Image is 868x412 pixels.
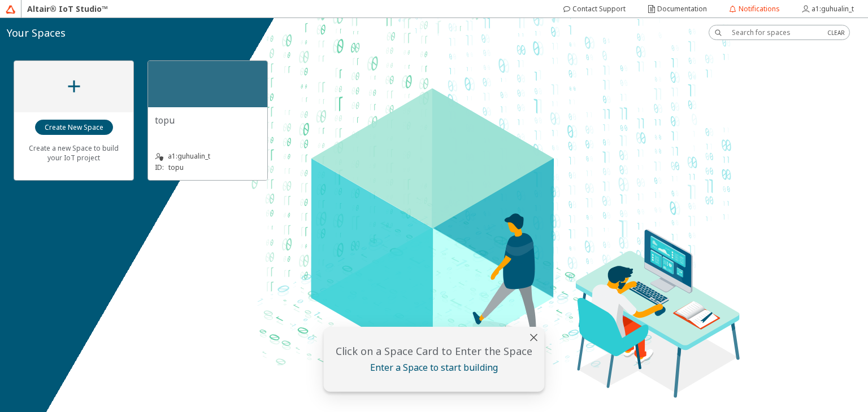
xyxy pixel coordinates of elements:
[331,344,538,358] unity-typography: Click on a Space Card to Enter the Space
[155,114,261,126] unity-typography: topu
[331,361,538,374] unity-typography: Enter a Space to start building
[155,151,261,162] unity-typography: a1:guhualin_t
[155,163,164,172] p: ID:
[21,135,127,170] unity-typography: Create a new Space to build your IoT project
[168,163,184,172] p: topu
